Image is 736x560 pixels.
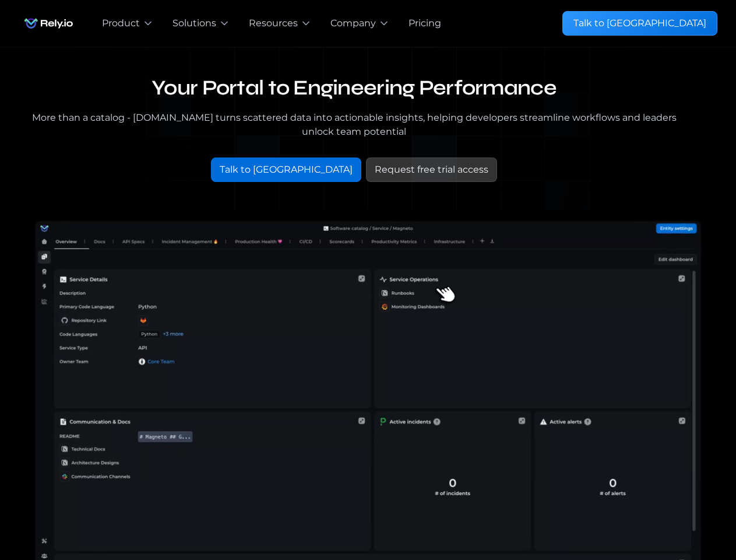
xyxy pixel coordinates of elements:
[19,12,79,35] a: home
[102,16,140,30] div: Product
[375,163,488,177] div: Request free trial access
[220,163,353,177] div: Talk to [GEOGRAPHIC_DATA]
[249,16,298,30] div: Resources
[366,157,497,182] a: Request free trial access
[409,16,441,30] a: Pricing
[172,16,216,30] div: Solutions
[562,11,717,36] a: Talk to [GEOGRAPHIC_DATA]
[19,75,689,101] h1: Your Portal to Engineering Performance
[19,12,79,35] img: Rely.io logo
[573,16,706,30] div: Talk to [GEOGRAPHIC_DATA]
[659,483,720,544] iframe: Chatbot
[211,157,361,182] a: Talk to [GEOGRAPHIC_DATA]
[330,16,376,30] div: Company
[19,111,689,139] div: More than a catalog - [DOMAIN_NAME] turns scattered data into actionable insights, helping develo...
